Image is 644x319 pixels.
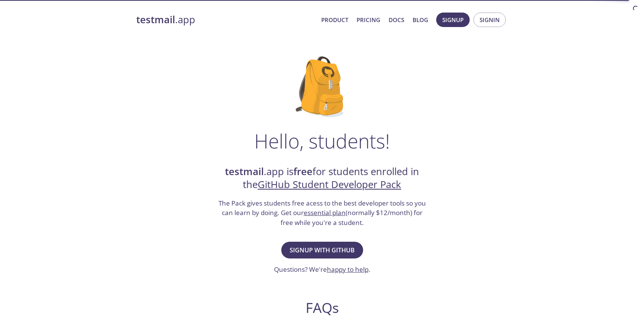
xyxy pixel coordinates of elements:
[225,165,264,178] strong: testmail
[296,56,349,117] img: github-student-backpack.png
[327,265,368,274] a: happy to help
[413,15,428,25] a: Blog
[258,178,401,191] a: GitHub Student Developer Pack
[293,165,312,178] strong: free
[217,165,427,191] h2: .app is for students enrolled in the
[389,15,404,25] a: Docs
[136,13,175,26] strong: testmail
[281,242,363,258] button: Signup with GitHub
[473,13,506,27] button: Signin
[304,208,346,217] a: essential plan
[442,15,464,25] span: Signup
[217,198,427,228] h3: The Pack gives students free acess to the best developer tools so you can learn by doing. Get our...
[436,13,470,27] button: Signup
[321,15,348,25] a: Product
[480,15,500,25] span: Signin
[176,299,468,316] h2: FAQs
[357,15,380,25] a: Pricing
[274,265,370,274] h3: Questions? We're .
[254,129,390,152] h1: Hello, students!
[290,245,355,255] span: Signup with GitHub
[136,13,315,26] a: testmail.app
